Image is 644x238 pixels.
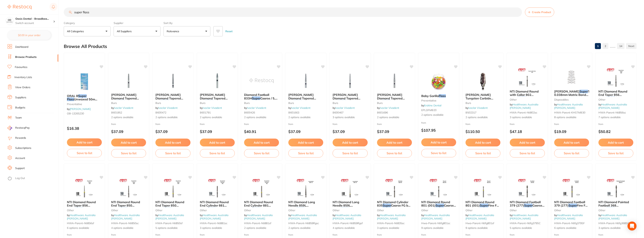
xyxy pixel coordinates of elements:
[595,42,601,50] a: 1
[155,116,190,119] span: 2 options available
[72,179,97,197] img: NTI Diamond Round End Taper 856 (198) Super Fine FG bur 10/Pk
[111,209,146,212] small: other
[64,21,111,25] label: Category
[554,103,583,110] span: by
[525,7,554,17] button: Create Product
[377,100,411,107] span: Coarse 847RH / 5
[510,204,544,211] span: Coarse FG bur 10/Pk
[244,149,279,157] button: Save to list
[161,179,185,197] img: NTI Diamond Round End Taper 850 (199) Super Fine FG bur 10/Pk
[203,106,222,110] a: Ivoclar Vivadent
[249,71,274,90] img: Diamond Football 833H Super Coarse / 5, Meisinger
[524,204,532,207] em: Super
[510,129,545,134] p: $47.18
[114,106,133,110] a: Ivoclar Vivadent
[598,139,633,146] button: Add to cart
[382,100,391,104] em: Super
[288,139,323,146] button: Add to cart
[163,21,210,25] label: Sort By
[244,200,279,207] b: NTI Diamond Round End Cylinder 881 (141) Super Fine FG bur 10/Pk
[294,179,318,197] img: NTI Diamond Long Needle 859L (167) Super Coarse FG bur 10/Pk
[580,90,588,93] em: Super
[421,128,456,132] p: $107.95
[288,123,293,125] span: from
[377,123,382,125] span: from
[333,93,367,100] b: Meisinger Diamond Tapered Bur Super Coarse 850H / 5
[333,207,365,214] span: Fine FG bur 10/Pk
[244,123,249,125] span: from
[111,93,139,104] span: [PERSON_NAME] Diamond Tapered Bur
[510,200,545,207] b: NTI Diamond Football 379 (277) Super Coarse FG bur 10/Pk
[67,126,102,131] p: $16.38
[439,94,446,98] em: Floss
[510,213,538,220] a: Healthware Australia [PERSON_NAME]
[377,209,412,212] small: other
[15,55,37,59] a: Browse Products
[208,207,216,211] em: Super
[421,200,456,207] b: NTI Diamond Round 801 (001) Super Coarse FG bur 10/Pk
[67,94,78,98] span: ORAL B
[466,93,500,100] b: Meisinger Tungsten Carbide Cutter HM 79SX Super Coarse / 2
[67,29,85,33] p: All Categories
[598,213,627,220] a: Healthware Australia [PERSON_NAME]
[598,90,633,97] b: NTI Diamond Round End Taper 856 (198) Super Coarse FG bur 10/Pk
[67,103,102,106] small: preventative
[377,116,412,119] span: 2 options available
[466,200,500,207] b: NTI Diamond Round 801 (001) Super Fine FG bur 10/Pk
[333,213,361,220] a: Healthware Australia [PERSON_NAME]
[421,113,456,117] span: 2 options available
[468,106,488,110] a: Ivoclar Vivadent
[67,209,102,212] small: other
[7,31,51,40] button: $0.00 in your order
[288,149,323,157] button: Save to list
[427,179,451,197] img: NTI Diamond Round 801 (001) Super Coarse FG bur 10/Pk
[67,149,102,157] button: Save to list
[111,93,146,100] b: Meisinger Diamond Tapered Bur Super Coarse 849H / 5
[200,129,235,134] p: $37.09
[510,139,545,146] button: Add to cart
[205,179,229,197] img: NTI Diamond Round End Cylinder 881 (141) Super Coarse FG bur 10/Pk
[200,213,228,220] a: Healthware Australia [PERSON_NAME]
[244,209,279,212] small: other
[67,213,95,220] a: Healthware Australia [PERSON_NAME]
[466,116,500,119] span: 2 options available
[436,204,444,207] em: Super
[288,111,299,114] span: B601663
[604,179,628,197] img: NTI Diamond Pointed Football 368 (257) Super Coarse FG bur 10/Pk
[288,101,323,104] small: burs
[155,200,190,207] b: NTI Diamond Round End Taper 850 (199) Super Fine FG bur 10/Pk
[338,71,362,90] img: Meisinger Diamond Tapered Bur Super Coarse 850H / 5
[559,68,584,87] img: Kerr Hawe Super Thin 0.038mm Matrix Bands 30/Pk
[288,93,316,104] span: [PERSON_NAME] Diamond Tapered Bur
[515,179,539,197] img: NTI Diamond Football 379 (277) Super Coarse FG bur 10/Pk
[598,103,627,110] a: Healthware Australia [PERSON_NAME]
[111,139,146,146] button: Add to cart
[111,213,140,220] a: Healthware Australia [PERSON_NAME]
[111,149,146,157] button: Save to list
[598,111,626,114] span: HWA-parent-nti856sc
[377,139,412,146] button: Add to cart
[294,71,318,90] img: Meisinger Diamond Tapered Bur Super Coarse 856H / 5
[421,94,439,98] span: Baby Gorilla
[155,200,184,211] span: NTI Diamond Round End Taper 850 (199)
[466,149,500,157] button: Save to list
[421,104,441,107] span: by
[293,100,302,104] em: Super
[466,93,493,107] span: [PERSON_NAME] Tungsten Carbide Cutter HM 79SX
[380,106,399,110] a: Ivoclar Vivadent
[598,129,633,134] p: $50.82
[155,139,190,146] button: Add to cart
[111,101,146,104] small: burs
[382,71,407,90] img: Meisinger Diamond Tapered Bur Super Coarse 847RH / 5
[333,149,367,157] button: Save to list
[288,93,323,100] b: Meisinger Diamond Tapered Bur Super Coarse 856H / 5
[598,103,627,110] span: by
[421,204,456,211] span: Coarse FG bur 10/Pk
[466,139,500,146] button: Add to cart
[598,200,633,207] b: NTI Diamond Pointed Football 368 (257) Super Coarse FG bur 10/Pk
[598,123,603,125] span: from
[200,123,205,125] span: from
[288,100,322,107] span: Coarse 856H / 5
[111,100,145,107] span: Coarse 849H / 5
[161,71,185,90] img: Meisinger Diamond Tapered Bur Super Coarse 852H / 5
